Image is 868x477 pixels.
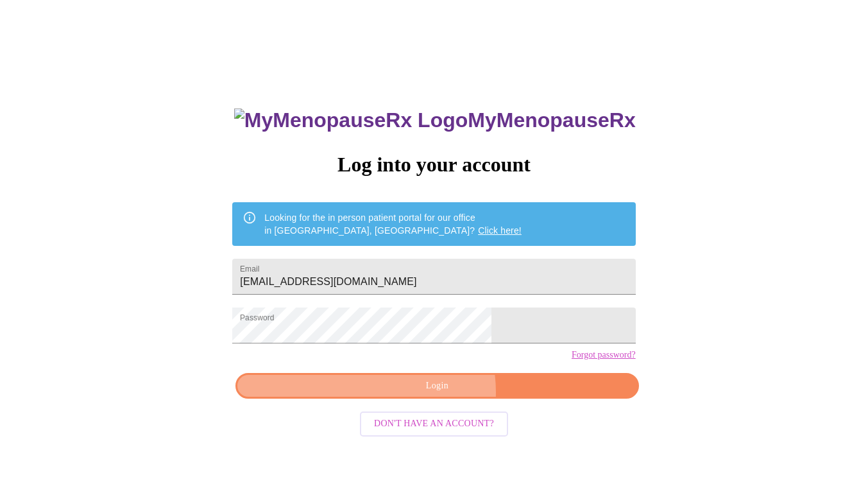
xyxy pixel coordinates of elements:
button: Don't have an account? [360,412,508,437]
h3: Log into your account [232,153,635,177]
span: Login [250,378,624,394]
a: Click here! [478,225,522,236]
h3: MyMenopauseRx [234,108,636,132]
a: Don't have an account? [357,417,511,428]
a: Forgot password? [572,350,636,360]
div: Looking for the in person patient portal for our office in [GEOGRAPHIC_DATA], [GEOGRAPHIC_DATA]? [264,206,522,242]
img: MyMenopauseRx Logo [234,108,468,132]
button: Login [235,373,638,399]
span: Don't have an account? [374,416,494,432]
